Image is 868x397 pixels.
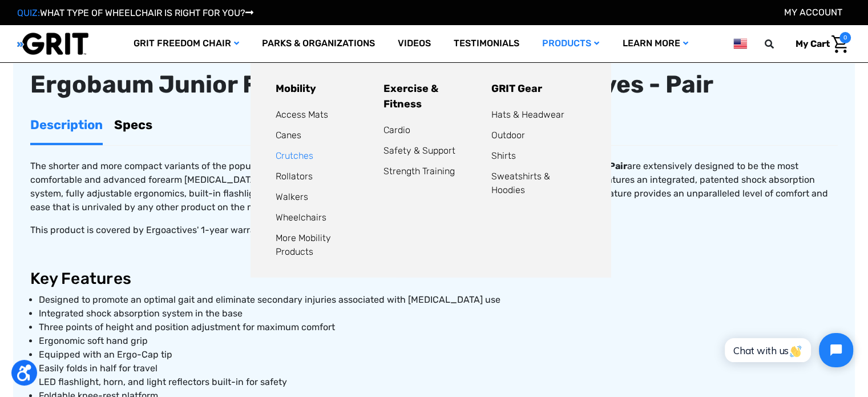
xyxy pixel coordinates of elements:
a: Wheelchairs [276,212,326,223]
a: Outdoor [491,130,525,141]
a: Mobility [276,82,316,95]
span: QUIZ: [17,7,40,18]
p: This product is covered by Ergoactives' 1-year warranty. [30,223,838,237]
a: Products [531,25,611,62]
p: The shorter and more compact variants of the popular Ergobaum 7G model, the are extensively desig... [30,159,838,214]
a: Rollators [276,171,313,182]
li: Integrated shock absorption system in the base [39,307,838,320]
a: Crutches [276,150,313,161]
iframe: Tidio Chat [712,323,863,377]
img: us.png [733,37,747,51]
a: QUIZ:WHAT TYPE OF WHEELCHAIR IS RIGHT FOR YOU? [17,7,253,18]
a: Specs [114,107,152,143]
li: LED flashlight, horn, and light reflectors built-in for safety [39,375,838,389]
a: Parks & Organizations [251,25,386,62]
a: Testimonials [442,25,531,62]
li: Designed to promote an optimal gait and eliminate secondary injuries associated with [MEDICAL_DAT... [39,293,838,307]
a: Strength Training [383,166,455,177]
a: Videos [386,25,442,62]
a: Hats & Headwear [491,109,564,120]
li: Ergonomic soft hand grip [39,334,838,348]
span: 0 [839,32,851,43]
a: Cart with 0 items [787,32,851,56]
a: Account [784,7,842,18]
a: Shirts [491,150,516,161]
a: Access Mats [276,109,328,120]
img: Cart [831,35,848,53]
a: Sweatshirts & Hoodies [491,171,550,195]
h3: Key Features [30,269,838,288]
li: Equipped with an Ergo-Cap tip [39,348,838,362]
a: More Mobility Products [276,232,331,257]
a: GRIT Gear [491,82,542,95]
input: Search [770,32,787,56]
img: GRIT All-Terrain Wheelchair and Mobility Equipment [17,32,88,55]
a: GRIT Freedom Chair [122,25,251,62]
li: Easily folds in half for travel [39,362,838,375]
span: My Cart [796,38,830,49]
a: Description [30,107,103,143]
a: Learn More [611,25,699,62]
a: Walkers [276,191,308,202]
a: Safety & Support [383,145,455,156]
div: Ergobaum Junior Forearm Crutches by Ergoactives - Pair [30,71,838,98]
li: Three points of height and position adjustment for maximum comfort [39,320,838,334]
a: Exercise & Fitness [383,82,438,110]
a: Canes [276,130,301,141]
a: Cardio [383,125,410,135]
